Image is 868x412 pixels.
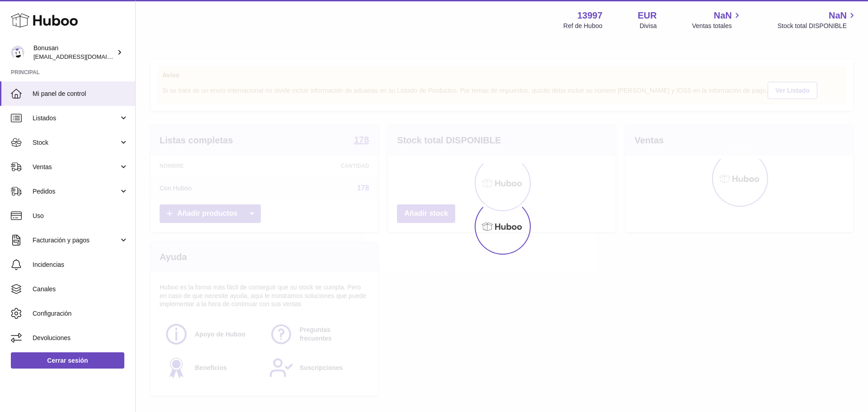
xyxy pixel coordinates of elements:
span: Ventas totales [692,22,742,30]
a: NaN Ventas totales [692,9,742,30]
span: Stock [33,138,119,147]
span: Devoluciones [33,334,128,342]
span: Listados [33,114,119,123]
span: NaN [714,9,732,22]
span: Pedidos [33,187,119,196]
span: Configuración [33,309,128,318]
span: Ventas [33,163,119,171]
div: Ref de Huboo [563,22,602,30]
span: Stock total DISPONIBLE [778,22,857,30]
strong: 13997 [577,9,603,22]
span: NaN [829,9,847,22]
span: Canales [33,285,128,294]
span: Mi panel de control [33,90,128,98]
a: NaN Stock total DISPONIBLE [778,9,857,30]
a: Cerrar sesión [11,352,124,369]
img: info@bonusan.es [11,46,24,59]
span: Facturación y pagos [33,236,119,245]
div: Divisa [640,22,657,30]
span: [EMAIL_ADDRESS][DOMAIN_NAME] [33,53,133,60]
span: Uso [33,212,128,220]
strong: EUR [638,9,657,22]
span: Incidencias [33,260,128,269]
div: Bonusan [33,44,115,61]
